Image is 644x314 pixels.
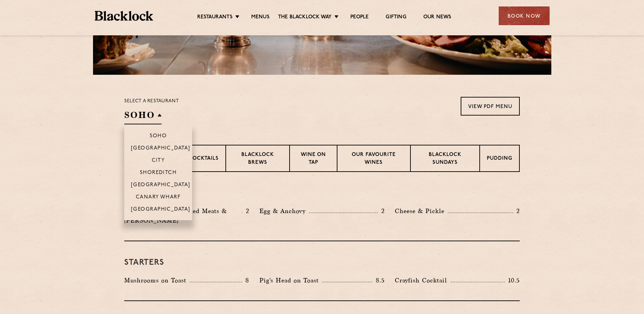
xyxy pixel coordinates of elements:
p: Shoreditch [140,170,177,177]
p: 2 [513,207,520,215]
a: Gifting [386,14,406,21]
p: Egg & Anchovy [259,206,309,216]
h3: Pre Chop Bites [124,189,520,198]
p: Blacklock Brews [233,151,282,167]
p: Our favourite wines [344,151,403,167]
p: Canary Wharf [136,194,181,201]
p: 2 [378,207,385,215]
p: Crayfish Cocktail [395,276,450,285]
p: [GEOGRAPHIC_DATA] [131,145,190,152]
p: 8 [242,276,249,285]
p: Pig's Head on Toast [259,276,322,285]
a: Our News [423,14,452,21]
p: Soho [150,133,167,140]
p: City [152,158,165,164]
p: [GEOGRAPHIC_DATA] [131,182,190,189]
p: 2 [242,207,249,215]
p: [GEOGRAPHIC_DATA] [131,207,190,213]
p: 10.5 [505,276,520,285]
p: Blacklock Sundays [418,151,473,167]
h3: Starters [124,258,520,267]
img: BL_Textured_Logo-footer-cropped.svg [95,11,153,21]
a: Restaurants [197,14,233,21]
p: Select a restaurant [124,97,179,106]
a: Menus [251,14,270,21]
h2: SOHO [124,109,162,124]
p: Cheese & Pickle [395,206,448,216]
a: People [350,14,369,21]
div: Book Now [499,6,550,25]
p: Wine on Tap [297,151,330,167]
a: The Blacklock Way [278,14,332,21]
p: Cocktails [188,155,219,163]
p: Mushrooms on Toast [124,276,190,285]
a: View PDF Menu [461,97,520,116]
p: 8.5 [372,276,385,285]
p: Pudding [487,155,512,163]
